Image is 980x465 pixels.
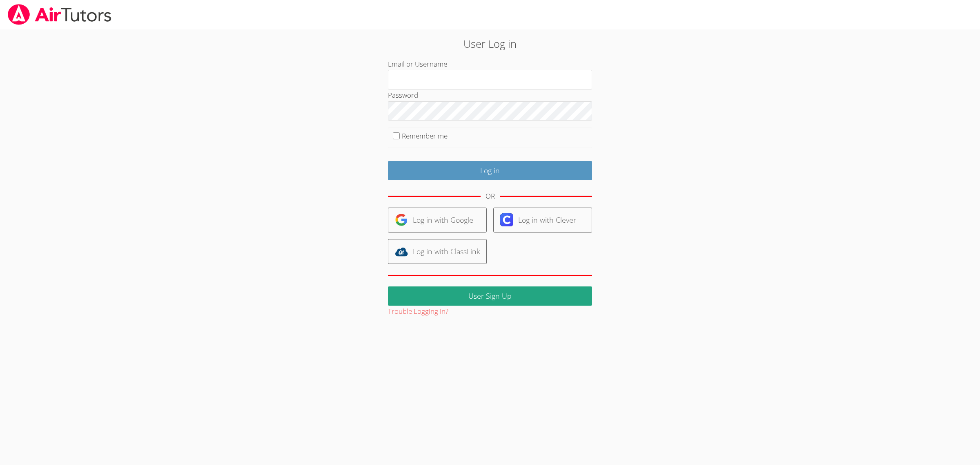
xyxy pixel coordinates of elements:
[486,190,495,202] div: OR
[388,306,448,317] button: Trouble Logging In?
[388,286,592,306] a: User Sign Up
[493,208,592,232] a: Log in with Clever
[388,90,418,100] label: Password
[395,213,408,226] img: google-logo-50288ca7cdecda66e5e0955fdab243c47b7ad437acaf1139b6f446037453330a.svg
[500,213,513,226] img: clever-logo-6eab21bc6e7a338710f1a6ff85c0baf02591cd810cc4098c63d3a4b26e2feb20.svg
[388,161,592,180] input: Log in
[225,36,755,51] h2: User Log in
[402,131,448,141] label: Remember me
[388,239,487,264] a: Log in with ClassLink
[388,208,487,232] a: Log in with Google
[395,245,408,258] img: classlink-logo-d6bb404cc1216ec64c9a2012d9dc4662098be43eaf13dc465df04b49fa7ab582.svg
[388,59,447,69] label: Email or Username
[7,4,112,25] img: airtutors_banner-c4298cdbf04f3fff15de1276eac7730deb9818008684d7c2e4769d2f7ddbe033.png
